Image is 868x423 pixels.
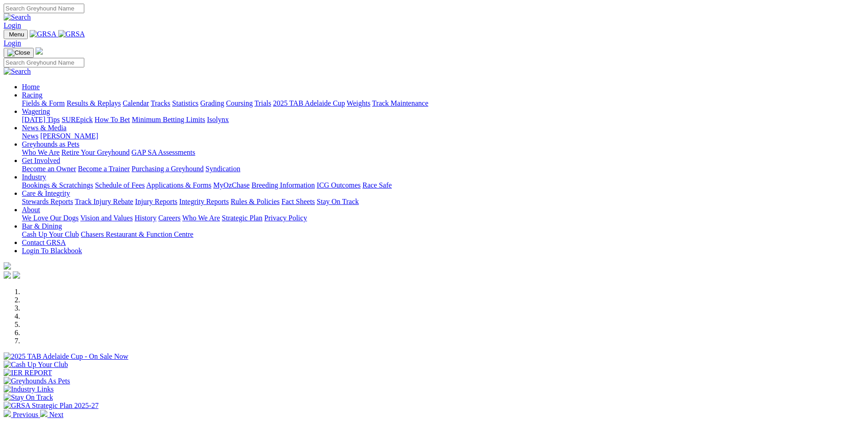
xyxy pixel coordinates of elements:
a: Greyhounds as Pets [22,140,79,148]
a: GAP SA Assessments [132,148,195,156]
a: Privacy Policy [264,214,307,222]
img: GRSA [30,30,56,38]
a: Industry [22,173,46,181]
button: Toggle navigation [4,30,28,39]
div: Care & Integrity [22,198,864,206]
a: Who We Are [182,214,220,222]
a: Stay On Track [317,198,359,205]
button: Toggle navigation [4,48,34,58]
a: Who We Are [22,148,60,156]
a: Vision and Values [80,214,133,222]
a: Login To Blackbook [22,247,82,255]
a: SUREpick [62,116,92,123]
a: Strategic Plan [222,214,262,222]
a: Bookings & Scratchings [22,181,93,189]
div: Racing [22,99,864,107]
div: News & Media [22,132,864,140]
a: Breeding Information [252,181,315,189]
img: Greyhounds As Pets [4,377,70,385]
a: Stewards Reports [22,198,73,205]
img: GRSA Strategic Plan 2025-27 [4,402,98,410]
a: Chasers Restaurant & Function Centre [81,230,193,238]
a: MyOzChase [213,181,250,189]
img: logo-grsa-white.png [36,47,43,55]
a: Tracks [151,99,170,107]
a: News & Media [22,124,67,132]
div: Get Involved [22,165,864,173]
a: Become an Owner [22,165,76,173]
a: Care & Integrity [22,189,70,197]
a: Weights [347,99,370,107]
a: Track Injury Rebate [75,198,133,205]
a: Track Maintenance [372,99,428,107]
a: Home [22,83,40,91]
a: Rules & Policies [231,198,280,205]
a: Calendar [123,99,149,107]
a: Fact Sheets [282,198,315,205]
a: 2025 TAB Adelaide Cup [273,99,345,107]
a: Careers [158,214,180,222]
a: [PERSON_NAME] [40,132,98,140]
img: Close [7,49,30,56]
div: About [22,214,864,222]
a: Purchasing a Greyhound [132,165,204,173]
a: Cash Up Your Club [22,230,79,238]
input: Search [4,4,84,13]
a: Wagering [22,107,50,115]
a: Isolynx [207,116,229,123]
img: chevron-right-pager-white.svg [40,410,47,417]
img: Search [4,13,31,21]
img: facebook.svg [4,271,11,279]
img: 2025 TAB Adelaide Cup - On Sale Now [4,352,128,361]
a: Get Involved [22,157,60,164]
a: Injury Reports [135,198,177,205]
a: Schedule of Fees [95,181,144,189]
a: Login [4,21,21,29]
img: Search [4,67,31,76]
a: Results & Replays [67,99,121,107]
a: How To Bet [95,116,130,123]
a: Fields & Form [22,99,65,107]
span: Previous [13,411,38,418]
img: chevron-left-pager-white.svg [4,410,11,417]
a: ICG Outcomes [317,181,360,189]
a: Previous [4,411,40,418]
a: Integrity Reports [179,198,229,205]
img: twitter.svg [13,271,20,279]
a: Retire Your Greyhound [62,148,130,156]
a: Racing [22,91,42,99]
a: History [134,214,156,222]
a: Minimum Betting Limits [132,116,205,123]
img: IER REPORT [4,369,52,377]
img: Cash Up Your Club [4,361,68,369]
a: Statistics [172,99,199,107]
a: Coursing [226,99,253,107]
a: Contact GRSA [22,239,66,246]
a: News [22,132,38,140]
a: About [22,206,40,214]
img: logo-grsa-white.png [4,262,11,270]
div: Industry [22,181,864,189]
a: Bar & Dining [22,222,62,230]
a: Next [40,411,63,418]
a: Trials [254,99,271,107]
span: Menu [9,31,24,38]
a: Grading [200,99,224,107]
div: Wagering [22,116,864,124]
a: Become a Trainer [78,165,130,173]
a: Race Safe [362,181,391,189]
img: Industry Links [4,385,54,393]
input: Search [4,58,84,67]
img: GRSA [58,30,85,38]
img: Stay On Track [4,393,53,402]
a: Applications & Forms [146,181,211,189]
div: Bar & Dining [22,230,864,239]
a: We Love Our Dogs [22,214,78,222]
div: Greyhounds as Pets [22,148,864,157]
a: [DATE] Tips [22,116,60,123]
a: Syndication [205,165,240,173]
span: Next [49,411,63,418]
a: Login [4,39,21,47]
